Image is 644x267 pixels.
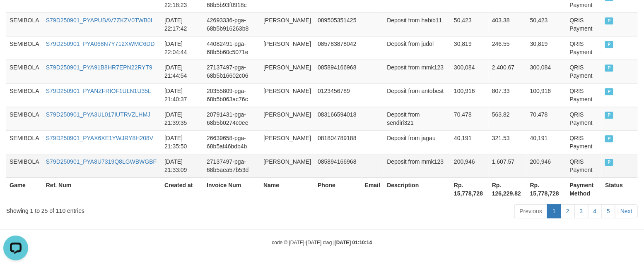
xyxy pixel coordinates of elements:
a: 1 [547,204,561,218]
div: Showing 1 to 25 of 110 entries [6,203,262,215]
a: Next [615,204,638,218]
th: Rp. 15,778,728 [451,177,489,201]
td: 0123456789 [314,83,362,107]
button: Open LiveChat chat widget [3,3,28,28]
td: QRIS Payment [567,107,602,130]
td: 27137497-pga-68b5b16602c06 [203,60,260,83]
td: [DATE] 22:17:42 [161,12,203,36]
td: 100,916 [451,83,489,107]
td: 44082491-pga-68b5b60c5071e [203,36,260,60]
td: Deposit from antobest [384,83,451,107]
td: [DATE] 21:33:09 [161,154,203,177]
td: [PERSON_NAME] [260,12,314,36]
td: 40,191 [527,130,567,154]
td: 089505351425 [314,12,362,36]
a: S79D250901_PYA8U7319Q8LGWBWGBF [46,158,157,165]
th: Phone [314,177,362,201]
td: [PERSON_NAME] [260,107,314,130]
td: 085894166968 [314,154,362,177]
td: [PERSON_NAME] [260,130,314,154]
span: PAID [605,41,613,48]
td: 42693336-pga-68b5b916263b8 [203,12,260,36]
th: Name [260,177,314,201]
td: [DATE] 21:44:54 [161,60,203,83]
td: [PERSON_NAME] [260,60,314,83]
td: SEMIBOLA [6,12,43,36]
td: [DATE] 21:39:35 [161,107,203,130]
td: 50,423 [527,12,567,36]
th: Created at [161,177,203,201]
small: code © [DATE]-[DATE] dwg | [272,240,372,246]
td: Deposit from jagau [384,130,451,154]
td: 1,607.57 [489,154,527,177]
a: S79D250901_PYA068N7Y712XWMC6DD [46,41,155,47]
td: [DATE] 21:40:37 [161,83,203,107]
a: 3 [574,204,589,218]
td: Deposit from habib11 [384,12,451,36]
span: PAID [605,159,613,166]
td: QRIS Payment [567,60,602,83]
td: 100,916 [527,83,567,107]
a: S79D250901_PYA91B8HR7EPN22RYT9 [46,64,152,71]
td: 26639658-pga-68b5af46bdb4b [203,130,260,154]
td: 20791431-pga-68b5b0274c0ee [203,107,260,130]
span: PAID [605,88,613,95]
td: [PERSON_NAME] [260,36,314,60]
th: Status [602,177,638,201]
td: 807.33 [489,83,527,107]
td: [PERSON_NAME] [260,154,314,177]
th: Game [6,177,43,201]
span: PAID [605,17,613,24]
a: Previous [514,204,548,218]
td: 70,478 [451,107,489,130]
th: Ref. Num [43,177,161,201]
td: 246.55 [489,36,527,60]
td: QRIS Payment [567,83,602,107]
th: Payment Method [567,177,602,201]
th: Description [384,177,451,201]
td: QRIS Payment [567,36,602,60]
td: 321.53 [489,130,527,154]
td: SEMIBOLA [6,83,43,107]
th: Rp. 126,229.82 [489,177,527,201]
td: [PERSON_NAME] [260,83,314,107]
td: SEMIBOLA [6,107,43,130]
a: 2 [561,204,575,218]
td: 300,084 [527,60,567,83]
td: 085894166968 [314,60,362,83]
td: 27137497-pga-68b5aea57b53d [203,154,260,177]
td: QRIS Payment [567,130,602,154]
a: S79D250901_PYANZFRIOF1ULN1U35L [46,88,151,94]
th: Email [362,177,384,201]
td: 20355809-pga-68b5b063ac76c [203,83,260,107]
a: S79D250901_PYA3UL017IUTRVZLHMJ [46,111,150,118]
td: 403.38 [489,12,527,36]
td: 40,191 [451,130,489,154]
td: Deposit from mmk123 [384,60,451,83]
td: QRIS Payment [567,12,602,36]
th: Invoice Num [203,177,260,201]
strong: [DATE] 01:10:14 [335,240,372,246]
a: S79D250901_PYAPUBAV7ZKZV0TWB0I [46,17,152,24]
td: QRIS Payment [567,154,602,177]
td: SEMIBOLA [6,36,43,60]
td: 70,478 [527,107,567,130]
td: 081804789188 [314,130,362,154]
th: Rp. 15,778,728 [527,177,567,201]
td: 200,946 [451,154,489,177]
td: SEMIBOLA [6,60,43,83]
td: Deposit from judol [384,36,451,60]
td: 30,819 [451,36,489,60]
td: 085783878042 [314,36,362,60]
span: PAID [605,112,613,119]
td: 200,946 [527,154,567,177]
td: 300,084 [451,60,489,83]
td: [DATE] 22:04:44 [161,36,203,60]
a: 5 [601,204,615,218]
td: 563.82 [489,107,527,130]
td: [DATE] 21:35:50 [161,130,203,154]
a: 4 [588,204,602,218]
a: S79D250901_PYAX6XE1YWJRY8H208V [46,135,153,141]
td: 2,400.67 [489,60,527,83]
span: PAID [605,64,613,72]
